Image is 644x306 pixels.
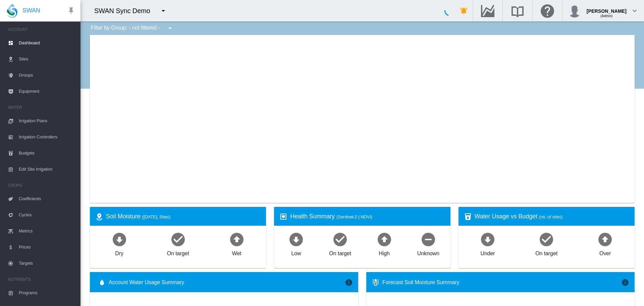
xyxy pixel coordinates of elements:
md-icon: icon-arrow-up-bold-circle [376,231,392,247]
md-icon: icon-heart-box-outline [279,213,287,221]
md-icon: icon-water [98,278,106,287]
span: Programs [19,285,75,301]
div: On target [329,247,351,257]
span: Irrigation Controllers [19,129,75,145]
md-icon: icon-arrow-down-bold-circle [288,231,304,247]
span: Dashboard [19,35,75,51]
div: On target [167,247,189,257]
button: icon-menu-down [157,4,170,17]
md-icon: icon-minus-circle [420,231,436,247]
span: ACCOUNT [8,24,75,35]
div: Forecast Soil Moisture Summary [382,279,621,286]
img: profile.jpg [568,4,581,17]
div: Under [481,247,495,257]
md-icon: icon-menu-down [166,24,174,32]
div: [PERSON_NAME] [587,5,627,12]
span: (Admin) [600,14,612,18]
md-icon: icon-map-marker-radius [95,213,103,221]
button: icon-menu-down [163,21,177,35]
button: icon-bell-ring [457,4,471,17]
div: Health Summary [290,212,445,221]
div: Low [291,247,301,257]
span: Sites [19,51,75,67]
md-icon: icon-arrow-up-bold-circle [229,231,245,247]
span: Edit Site Irrigation [19,161,75,177]
md-icon: Go to the Data Hub [480,7,496,15]
span: NUTRIENTS [8,274,75,285]
div: Unknown [417,247,439,257]
span: (no. of sites) [539,214,562,219]
span: Prices [19,239,75,255]
md-icon: Click here for help [539,7,555,15]
md-icon: icon-arrow-down-bold-circle [480,231,496,247]
md-icon: icon-checkbox-marked-circle [538,231,554,247]
span: Budgets [19,145,75,161]
img: SWAN-Landscape-Logo-Colour-drop.png [7,4,17,18]
md-icon: icon-arrow-up-bold-circle [597,231,613,247]
md-icon: icon-thermometer-lines [372,278,380,287]
md-icon: icon-chevron-down [631,7,639,15]
div: Over [599,247,611,257]
div: Filter by Group: - not filtered - [86,21,179,35]
md-icon: icon-menu-down [159,7,167,15]
md-icon: icon-cup-water [464,213,472,221]
span: Groups [19,67,75,83]
md-icon: icon-bell-ring [460,7,468,15]
div: Wet [232,247,241,257]
span: SWAN [22,6,40,15]
span: (Sentinel-2 | NDVI) [336,214,372,219]
md-icon: icon-information [345,278,353,287]
div: High [379,247,390,257]
span: Targets [19,255,75,271]
span: Equipment [19,83,75,99]
span: ([DATE], Sites) [142,214,170,219]
div: Dry [115,247,123,257]
md-icon: icon-arrow-down-bold-circle [111,231,127,247]
span: WATER [8,102,75,113]
span: Metrics [19,223,75,239]
md-icon: icon-information [621,278,629,287]
md-icon: Search the knowledge base [509,7,526,15]
div: On target [535,247,557,257]
span: CROPS [8,180,75,191]
md-icon: icon-checkbox-marked-circle [170,231,186,247]
span: Cycles [19,207,75,223]
span: Irrigation Plans [19,113,75,129]
md-icon: icon-pin [67,7,75,15]
div: Water Usage vs Budget [475,212,629,221]
span: Coefficients [19,191,75,207]
div: SWAN Sync Demo [94,6,156,15]
div: Soil Moisture [106,212,261,221]
span: Account Water Usage Summary [109,279,345,286]
md-icon: icon-checkbox-marked-circle [332,231,348,247]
